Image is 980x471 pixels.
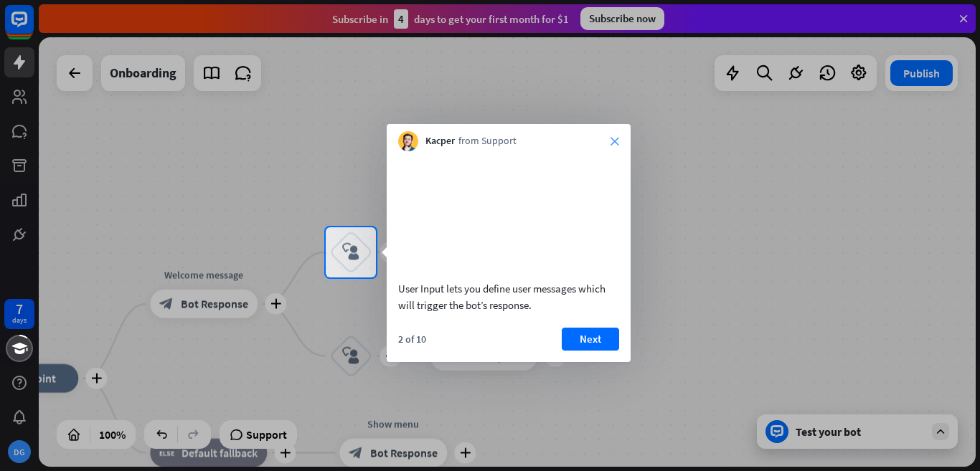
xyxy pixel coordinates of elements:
i: close [611,137,619,146]
div: User Input lets you define user messages which will trigger the bot’s response. [398,280,619,313]
span: from Support [458,134,517,148]
i: block_user_input [342,244,359,261]
div: 2 of 10 [398,333,426,346]
button: Next [562,328,619,351]
span: Kacper [425,134,455,148]
button: Open LiveChat chat widget [11,6,55,49]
